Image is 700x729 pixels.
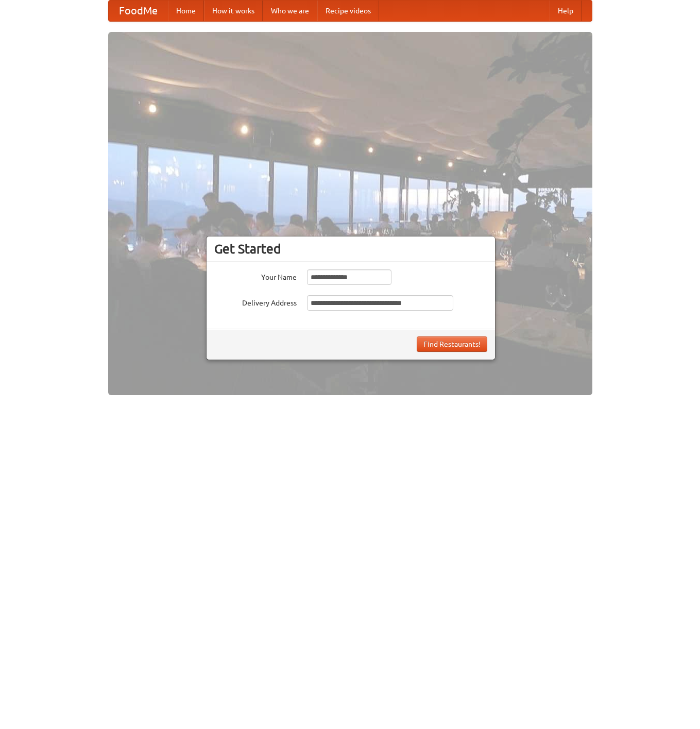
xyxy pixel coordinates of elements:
a: Recipe videos [317,1,379,21]
a: Help [550,1,582,21]
a: Home [168,1,204,21]
a: How it works [204,1,263,21]
label: Your Name [214,269,297,282]
a: Who we are [263,1,317,21]
label: Delivery Address [214,295,297,308]
a: FoodMe [109,1,168,21]
button: Find Restaurants! [417,336,487,352]
h3: Get Started [214,241,487,257]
